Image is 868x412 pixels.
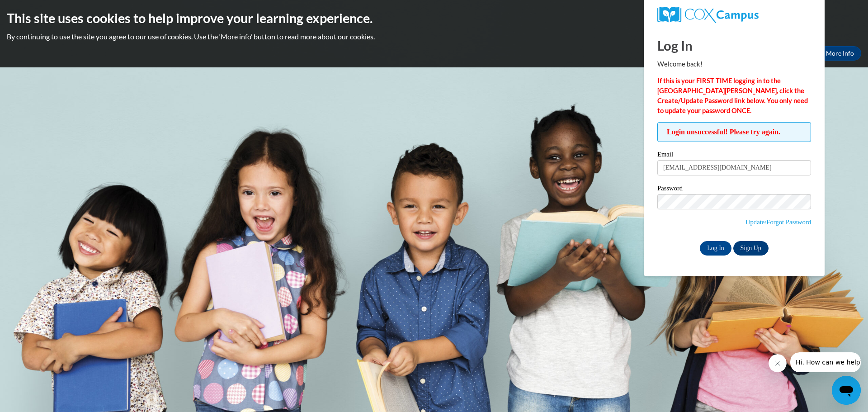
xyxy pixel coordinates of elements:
[745,218,811,226] a: Update/Forgot Password
[7,9,861,27] h2: This site uses cookies to help improve your learning experience.
[657,185,811,194] label: Password
[657,122,811,142] span: Login unsuccessful! Please try again.
[7,32,861,42] p: By continuing to use the site you agree to our use of cookies. Use the ‘More info’ button to read...
[700,241,731,256] input: Log In
[657,36,811,55] h1: Log In
[5,6,73,14] span: Hi. How can we help?
[819,46,861,61] a: More Info
[657,7,811,23] a: COX Campus
[769,354,787,372] iframe: Close message
[657,151,811,160] label: Email
[657,7,759,23] img: COX Campus
[832,376,861,405] iframe: Button to launch messaging window
[657,59,811,69] p: Welcome back!
[790,352,861,372] iframe: Message from company
[733,241,769,256] a: Sign Up
[657,77,808,114] strong: If this is your FIRST TIME logging in to the [GEOGRAPHIC_DATA][PERSON_NAME], click the Create/Upd...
